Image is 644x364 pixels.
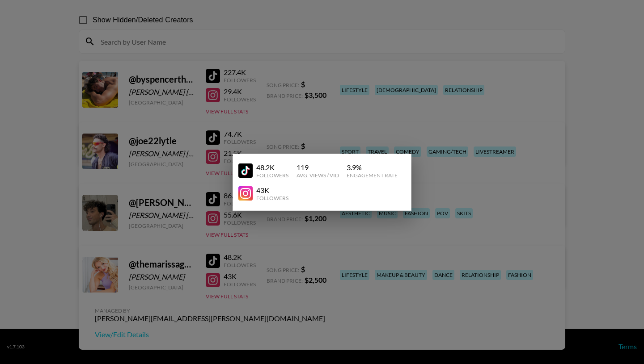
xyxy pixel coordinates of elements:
div: Engagement Rate [347,172,398,179]
div: Followers [256,172,288,179]
div: Avg. Views / Vid [297,172,339,179]
div: 119 [297,163,339,172]
div: Followers [256,195,288,201]
div: 3.9 % [347,163,398,172]
img: YouTube [238,186,253,201]
div: 48.2K [256,163,288,172]
img: YouTube [238,163,253,178]
div: 43K [256,186,288,195]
